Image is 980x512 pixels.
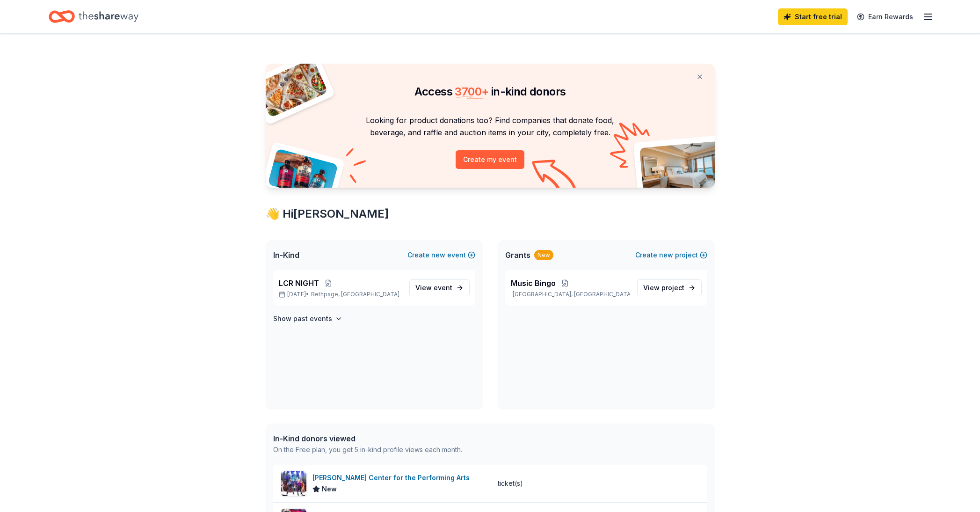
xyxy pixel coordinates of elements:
[534,250,553,260] div: New
[266,206,715,221] div: 👋 Hi [PERSON_NAME]
[255,58,328,118] img: Pizza
[455,85,488,98] span: 3700 +
[505,249,530,261] span: Grants
[273,433,462,444] div: In-Kind donors viewed
[434,284,452,292] span: event
[277,114,704,139] p: Looking for product donations too? Find companies that donate food, beverage, and raffle and auct...
[643,282,684,293] span: View
[409,279,470,296] a: View event
[661,284,684,292] span: project
[635,249,707,261] button: Createnewproject
[851,8,919,25] a: Earn Rewards
[312,472,473,483] div: [PERSON_NAME] Center for the Performing Arts
[431,249,445,261] span: new
[414,85,566,98] span: Access in-kind donors
[273,249,299,261] span: In-Kind
[49,6,138,28] a: Home
[322,483,337,495] span: New
[273,313,332,324] h4: Show past events
[637,279,702,296] a: View project
[407,249,475,261] button: Createnewevent
[279,291,402,298] p: [DATE] •
[415,282,452,293] span: View
[511,278,556,289] span: Music Bingo
[281,471,306,496] img: Image for Tilles Center for the Performing Arts
[532,160,579,195] img: Curvy arrow
[498,478,523,489] div: ticket(s)
[273,313,342,324] button: Show past events
[659,249,673,261] span: new
[279,278,319,289] span: LCR NIGHT
[511,291,630,298] p: [GEOGRAPHIC_DATA], [GEOGRAPHIC_DATA]
[311,291,399,298] span: Bethpage, [GEOGRAPHIC_DATA]
[273,444,462,455] div: On the Free plan, you get 5 in-kind profile views each month.
[456,150,524,169] button: Create my event
[778,8,848,25] a: Start free trial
